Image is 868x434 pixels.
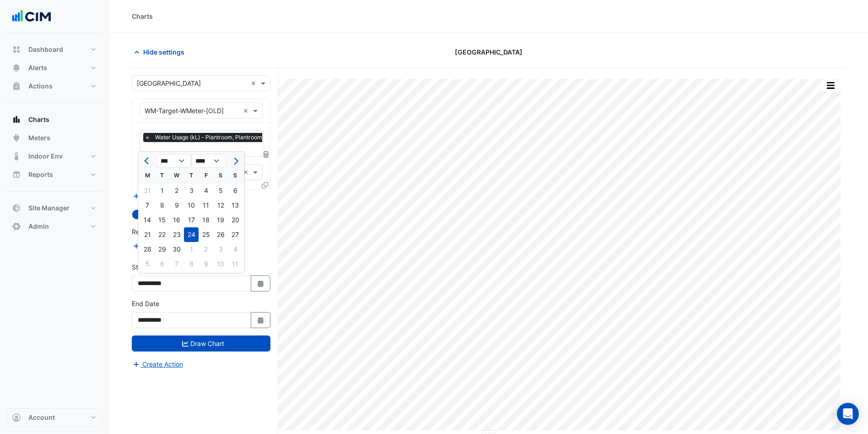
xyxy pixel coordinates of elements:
div: Thursday, May 1, 2025 [184,242,199,257]
span: Site Manager [28,203,70,213]
button: Hide settings [132,44,190,60]
button: Add Reference Line [132,241,200,251]
div: 29 [155,242,169,257]
div: 4 [199,183,213,198]
div: 7 [140,198,155,213]
span: Water Usage (kL) - Plantroom, Plantroom [153,133,264,142]
div: Friday, April 18, 2025 [199,213,213,227]
div: 4 [228,242,243,257]
div: Friday, April 4, 2025 [199,183,213,198]
div: 10 [184,198,199,213]
div: 6 [228,183,243,198]
div: M [140,168,155,183]
img: Company Logo [11,7,52,26]
div: Thursday, April 24, 2025 [184,227,199,242]
div: 28 [140,242,155,257]
div: Thursday, April 3, 2025 [184,183,199,198]
span: Charts [28,115,49,124]
button: Account [7,408,102,427]
div: F [199,168,213,183]
div: Wednesday, April 2, 2025 [169,183,184,198]
div: 3 [213,242,228,257]
div: Saturday, May 3, 2025 [213,242,228,257]
div: 1 [184,242,199,257]
div: 16 [169,213,184,227]
div: Saturday, April 5, 2025 [213,183,228,198]
div: Tuesday, April 15, 2025 [155,213,169,227]
span: Dashboard [28,45,63,54]
app-icon: Actions [12,82,21,91]
div: 21 [140,227,155,242]
app-icon: Admin [12,222,21,231]
div: 22 [155,227,169,242]
label: Start Date [132,262,162,272]
div: 15 [155,213,169,227]
div: Monday, May 5, 2025 [140,257,155,271]
app-icon: Dashboard [12,45,21,54]
button: Alerts [7,59,102,77]
div: Friday, May 2, 2025 [199,242,213,257]
div: Saturday, April 19, 2025 [213,213,228,227]
span: Clear [243,167,251,177]
div: 8 [155,198,169,213]
div: 12 [213,198,228,213]
div: 3 [184,183,199,198]
div: Tuesday, April 1, 2025 [155,183,169,198]
div: Open Intercom Messenger [837,403,859,425]
app-icon: Meters [12,133,21,143]
div: Thursday, April 10, 2025 [184,198,199,213]
label: Reference Lines [132,227,180,236]
button: Indoor Env [7,147,102,165]
div: Tuesday, April 22, 2025 [155,227,169,242]
div: Saturday, April 12, 2025 [213,198,228,213]
div: 13 [228,198,243,213]
button: Add Equipment [132,191,187,201]
div: 27 [228,227,243,242]
div: Wednesday, April 9, 2025 [169,198,184,213]
div: Sunday, April 6, 2025 [228,183,243,198]
div: 14 [140,213,155,227]
div: Monday, April 28, 2025 [140,242,155,257]
div: Monday, April 21, 2025 [140,227,155,242]
button: Site Manager [7,199,102,217]
span: Clone Favourites and Tasks from this Equipment to other Equipment [262,181,268,189]
span: Clear [243,106,251,115]
div: Sunday, April 27, 2025 [228,227,243,242]
div: 20 [228,213,243,227]
span: Admin [28,222,49,231]
div: 2 [169,183,184,198]
div: Charts [132,11,153,21]
div: 26 [213,227,228,242]
select: Select year [191,154,226,168]
span: [GEOGRAPHIC_DATA] [455,47,523,57]
div: Wednesday, April 30, 2025 [169,242,184,257]
div: Thursday, April 17, 2025 [184,213,199,227]
button: Previous month [142,154,153,168]
div: 6 [155,257,169,271]
fa-icon: Select Date [257,316,265,324]
div: 25 [199,227,213,242]
div: 2 [199,242,213,257]
div: Friday, April 11, 2025 [199,198,213,213]
app-icon: Indoor Env [12,152,21,161]
span: Actions [28,82,53,91]
div: Tuesday, April 8, 2025 [155,198,169,213]
div: Sunday, April 20, 2025 [228,213,243,227]
fa-icon: Select Date [257,280,265,287]
div: 17 [184,213,199,227]
select: Select month [156,154,191,168]
div: S [213,168,228,183]
div: Sunday, May 4, 2025 [228,242,243,257]
button: Reports [7,165,102,184]
span: Account [28,413,55,422]
app-icon: Alerts [12,63,21,72]
label: End Date [132,299,159,308]
app-icon: Charts [12,115,21,124]
button: Meters [7,129,102,147]
button: Create Action [132,359,183,369]
span: Indoor Env [28,152,63,161]
div: 30 [169,242,184,257]
span: Meters [28,133,50,143]
button: Dashboard [7,40,102,59]
div: Tuesday, May 6, 2025 [155,257,169,271]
